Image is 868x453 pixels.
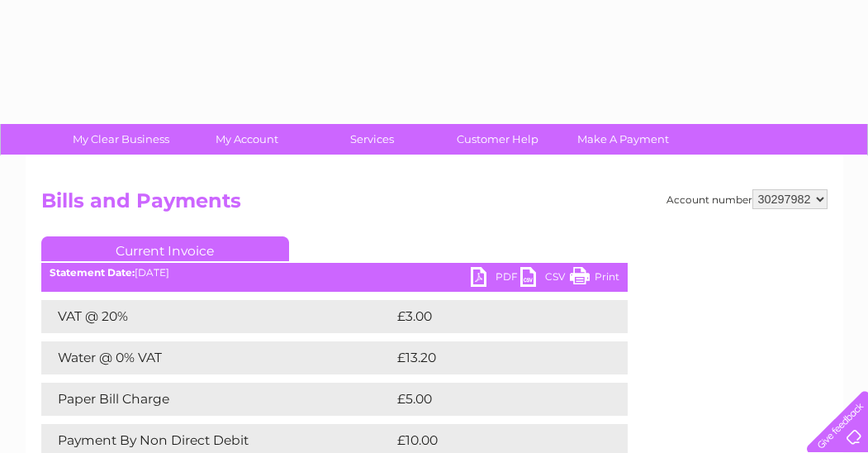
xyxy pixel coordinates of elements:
a: Current Invoice [41,236,289,261]
div: [DATE] [41,267,628,279]
a: Make A Payment [555,124,691,155]
a: PDF [471,267,520,291]
a: My Clear Business [53,124,189,155]
h2: Bills and Payments [41,189,828,221]
td: £5.00 [393,383,590,416]
td: Paper Bill Charge [41,383,393,416]
td: Water @ 0% VAT [41,341,393,374]
div: Account number [666,189,828,209]
a: Print [570,267,619,291]
td: VAT @ 20% [41,300,393,333]
a: CSV [520,267,570,291]
a: My Account [178,124,315,155]
td: £13.20 [393,341,593,374]
a: Services [304,124,440,155]
td: £3.00 [393,300,590,333]
a: Customer Help [429,124,566,155]
b: Statement Date: [50,266,135,279]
